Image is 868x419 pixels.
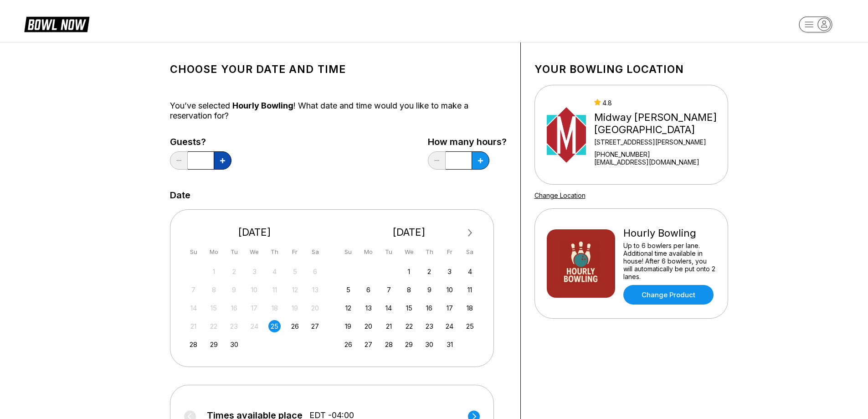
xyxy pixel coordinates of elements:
div: Choose Wednesday, October 15th, 2025 [403,302,415,314]
div: Mo [362,246,375,258]
div: Not available Friday, September 12th, 2025 [289,284,301,296]
label: Date [170,190,190,200]
div: Choose Thursday, October 23rd, 2025 [423,320,436,332]
div: Choose Saturday, October 4th, 2025 [464,265,476,278]
div: Choose Sunday, October 12th, 2025 [342,302,354,314]
label: Guests? [170,137,231,147]
div: Choose Friday, October 3rd, 2025 [443,265,456,278]
div: Choose Thursday, September 25th, 2025 [268,320,281,332]
div: Choose Tuesday, October 21st, 2025 [383,320,395,332]
div: Not available Sunday, September 7th, 2025 [187,284,200,296]
div: Choose Thursday, October 2nd, 2025 [423,265,436,278]
div: Choose Friday, October 31st, 2025 [443,338,456,351]
div: Choose Saturday, October 11th, 2025 [464,284,476,296]
div: Choose Tuesday, September 30th, 2025 [228,338,240,351]
div: Choose Saturday, September 27th, 2025 [309,320,321,332]
div: Choose Thursday, October 30th, 2025 [423,338,436,351]
div: Not available Tuesday, September 16th, 2025 [228,302,240,314]
div: Choose Wednesday, October 1st, 2025 [403,265,415,278]
div: Not available Friday, September 19th, 2025 [289,302,301,314]
img: Hourly Bowling [547,229,615,298]
div: Choose Saturday, October 25th, 2025 [464,320,476,332]
div: Not available Wednesday, September 24th, 2025 [248,320,261,332]
div: [STREET_ADDRESS][PERSON_NAME] [594,138,724,146]
div: Choose Tuesday, October 14th, 2025 [383,302,395,314]
span: Hourly Bowling [232,101,293,110]
div: Hourly Bowling [623,227,716,239]
div: Choose Sunday, October 26th, 2025 [342,338,354,351]
img: Midway Bowling - Carlisle [547,101,586,169]
div: Choose Wednesday, October 29th, 2025 [403,338,415,351]
div: Not available Monday, September 15th, 2025 [208,302,220,314]
div: Not available Saturday, September 13th, 2025 [309,284,321,296]
div: Choose Tuesday, October 28th, 2025 [383,338,395,351]
div: Not available Tuesday, September 23rd, 2025 [228,320,240,332]
div: Not available Thursday, September 4th, 2025 [268,265,281,278]
div: You’ve selected ! What date and time would you like to make a reservation for? [170,101,507,121]
div: Su [187,246,200,258]
div: Th [423,246,436,258]
div: Choose Friday, October 10th, 2025 [443,284,456,296]
div: Choose Monday, October 13th, 2025 [362,302,375,314]
div: Not available Wednesday, September 10th, 2025 [248,284,261,296]
div: Choose Friday, October 24th, 2025 [443,320,456,332]
div: Choose Tuesday, October 7th, 2025 [383,284,395,296]
a: Change Location [534,191,586,199]
div: Choose Friday, October 17th, 2025 [443,302,456,314]
h1: Choose your Date and time [170,63,507,76]
div: Fr [443,246,456,258]
div: Choose Monday, October 6th, 2025 [362,284,375,296]
div: We [248,246,261,258]
div: [DATE] [184,226,325,238]
button: Next Month [463,226,478,240]
div: Tu [228,246,240,258]
label: How many hours? [428,137,507,147]
h1: Your bowling location [534,63,728,76]
div: Sa [464,246,476,258]
div: Not available Thursday, September 18th, 2025 [268,302,281,314]
div: Not available Wednesday, September 17th, 2025 [248,302,261,314]
a: [EMAIL_ADDRESS][DOMAIN_NAME] [594,158,724,166]
div: Tu [383,246,395,258]
div: Not available Thursday, September 11th, 2025 [268,284,281,296]
div: 4.8 [594,99,724,107]
div: Choose Friday, September 26th, 2025 [289,320,301,332]
div: Choose Sunday, October 19th, 2025 [342,320,354,332]
div: Midway [PERSON_NAME][GEOGRAPHIC_DATA] [594,111,724,136]
div: [PHONE_NUMBER] [594,150,724,158]
div: month 2025-10 [341,264,478,351]
div: Su [342,246,354,258]
div: Sa [309,246,321,258]
div: Choose Sunday, October 5th, 2025 [342,284,354,296]
div: Not available Tuesday, September 2nd, 2025 [228,265,240,278]
div: Choose Monday, September 29th, 2025 [208,338,220,351]
div: Th [268,246,281,258]
div: Choose Thursday, October 16th, 2025 [423,302,436,314]
div: Choose Monday, October 20th, 2025 [362,320,375,332]
div: Not available Saturday, September 20th, 2025 [309,302,321,314]
div: Choose Wednesday, October 22nd, 2025 [403,320,415,332]
div: Choose Monday, October 27th, 2025 [362,338,375,351]
a: Change Product [623,285,714,305]
div: Not available Sunday, September 21st, 2025 [187,320,200,332]
div: Up to 6 bowlers per lane. Additional time available in house! After 6 bowlers, you will automatic... [623,242,716,280]
div: Not available Sunday, September 14th, 2025 [187,302,200,314]
div: Not available Friday, September 5th, 2025 [289,265,301,278]
div: Fr [289,246,301,258]
div: Not available Monday, September 22nd, 2025 [208,320,220,332]
div: Not available Wednesday, September 3rd, 2025 [248,265,261,278]
div: Not available Monday, September 8th, 2025 [208,284,220,296]
div: Not available Tuesday, September 9th, 2025 [228,284,240,296]
div: Choose Thursday, October 9th, 2025 [423,284,436,296]
div: Not available Monday, September 1st, 2025 [208,265,220,278]
div: Mo [208,246,220,258]
div: Choose Sunday, September 28th, 2025 [187,338,200,351]
div: [DATE] [339,226,480,238]
div: month 2025-09 [186,264,323,351]
div: Choose Saturday, October 18th, 2025 [464,302,476,314]
div: Not available Saturday, September 6th, 2025 [309,265,321,278]
div: Choose Wednesday, October 8th, 2025 [403,284,415,296]
div: We [403,246,415,258]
